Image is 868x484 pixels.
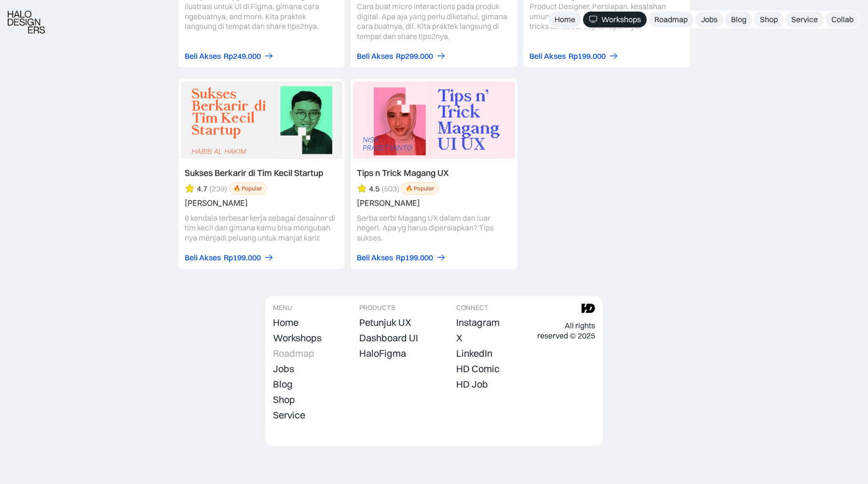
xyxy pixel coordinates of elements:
[359,347,406,360] a: HaloFigma
[456,363,500,375] div: HD Comic
[601,14,641,25] div: Workshops
[273,408,305,422] a: Service
[359,332,418,344] div: Dashboard UI
[357,51,393,61] div: Beli Akses
[273,378,293,390] div: Blog
[273,377,293,391] a: Blog
[273,347,314,360] a: Roadmap
[529,51,619,61] a: Beli AksesRp199.000
[273,348,314,359] div: Roadmap
[396,253,433,263] div: Rp199.000
[273,332,322,344] div: Workshops
[357,253,393,263] div: Beli Akses
[357,253,446,263] a: Beli AksesRp199.000
[529,51,566,61] div: Beli Akses
[754,12,784,27] a: Shop
[185,51,221,61] div: Beli Akses
[273,331,322,345] a: Workshops
[273,317,298,328] div: Home
[569,51,606,61] div: Rp199.000
[826,12,859,27] a: Collab
[555,14,575,25] div: Home
[396,51,433,61] div: Rp299.000
[359,331,418,345] a: Dashboard UI
[701,14,718,25] div: Jobs
[549,12,581,27] a: Home
[224,51,261,61] div: Rp249.000
[583,12,647,27] a: Workshops
[456,348,492,359] div: LinkedIn
[456,316,500,329] a: Instagram
[725,12,752,27] a: Blog
[456,347,492,360] a: LinkedIn
[273,409,305,421] div: Service
[185,253,274,263] a: Beli AksesRp199.000
[273,363,294,375] div: Jobs
[273,304,292,312] div: MENU
[359,348,406,359] div: HaloFigma
[185,51,274,61] a: Beli AksesRp249.000
[456,317,500,328] div: Instagram
[273,316,298,329] a: Home
[831,14,854,25] div: Collab
[456,378,488,390] div: HD Job
[357,51,446,61] a: Beli AksesRp299.000
[273,362,294,376] a: Jobs
[359,317,411,328] div: Petunjuk UX
[786,12,824,27] a: Service
[654,14,688,25] div: Roadmap
[791,14,818,25] div: Service
[185,253,221,263] div: Beli Akses
[456,377,488,391] a: HD Job
[456,331,462,345] a: X
[649,12,693,27] a: Roadmap
[760,14,778,25] div: Shop
[273,393,295,406] a: Shop
[273,394,295,405] div: Shop
[359,316,411,329] a: Petunjuk UX
[456,332,462,344] div: X
[731,14,746,25] div: Blog
[695,12,723,27] a: Jobs
[359,304,395,312] div: PRODUCTS
[456,362,500,376] a: HD Comic
[456,304,488,312] div: CONNECT
[537,321,595,341] div: All rights reserved © 2025
[224,253,261,263] div: Rp199.000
